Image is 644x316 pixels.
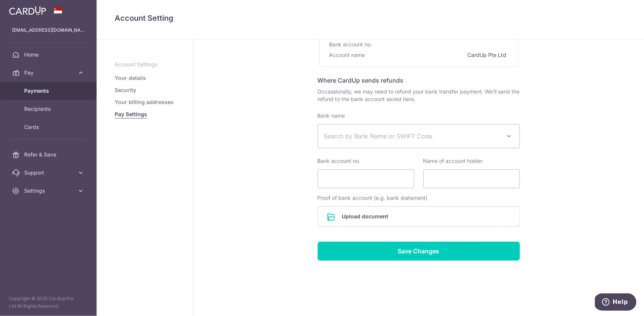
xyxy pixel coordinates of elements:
[318,88,520,103] span: Occassionally, we may need to refund your bank transfer payment. We’ll send the refund to the ban...
[318,194,428,202] label: Proof of bank account (e.g. bank statement)
[318,112,345,120] label: Bank name
[115,14,174,23] span: translation missing: en.refund_bank_accounts.show.title.account_setting
[115,86,136,94] a: Security
[423,157,483,165] label: Name of account holder
[24,123,74,131] span: Cards
[115,61,175,68] p: Account Settings
[24,151,74,158] span: Refer & Save
[318,206,520,227] div: Upload document
[12,26,85,34] p: [EMAIL_ADDRESS][DOMAIN_NAME]
[24,187,74,195] span: Settings
[324,132,501,141] span: Search by Bank Name or SWIFT Code
[318,157,361,165] label: Bank account no.
[595,293,636,312] iframe: Opens a widget where you can find more information
[329,50,367,60] div: Account name
[24,169,74,176] span: Support
[24,69,74,77] span: Pay
[24,51,74,58] span: Home
[115,74,146,82] a: Your details
[9,6,46,15] img: CardUp
[318,77,404,84] span: Where CardUp sends refunds
[115,98,174,106] a: Your billing addresses
[115,110,147,118] a: Pay Settings
[24,87,74,95] span: Payments
[329,39,374,50] div: Bank account no.
[24,105,74,113] span: Recipients
[468,50,508,60] div: CardUp Pte Ltd
[318,242,520,261] input: Save Changes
